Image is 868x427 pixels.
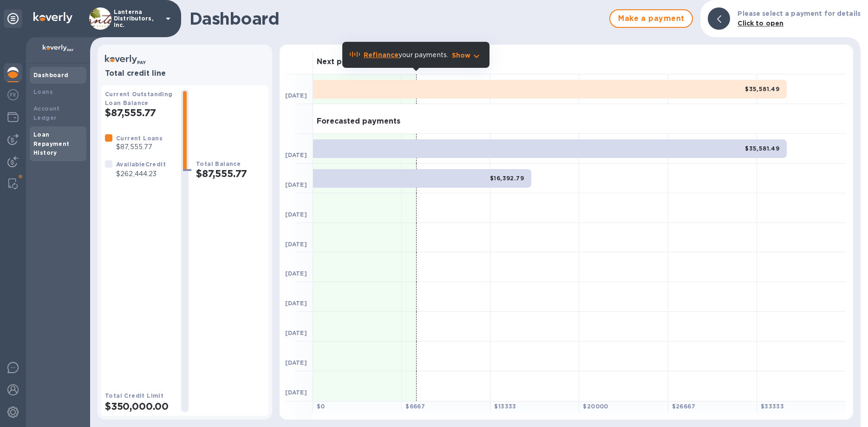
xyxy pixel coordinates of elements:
[494,403,516,410] b: $ 13333
[105,69,265,78] h3: Total credit line
[285,92,307,99] b: [DATE]
[285,300,307,307] b: [DATE]
[105,91,173,106] b: Current Outstanding Loan Balance
[317,117,400,126] h3: Forecasted payments
[7,89,19,100] img: Foreign exchange
[285,211,307,218] b: [DATE]
[490,175,524,182] b: $16,392.79
[745,85,779,92] b: $35,581.49
[105,107,174,118] h2: $87,555.77
[285,270,307,277] b: [DATE]
[114,9,160,28] p: Lanterna Distributors, Inc.
[285,359,307,366] b: [DATE]
[317,403,325,410] b: $ 0
[745,145,779,152] b: $35,581.49
[618,13,685,24] span: Make a payment
[116,142,163,152] p: $87,555.77
[33,12,72,23] img: Logo
[116,169,166,179] p: $262,444.23
[189,9,605,28] h1: Dashboard
[317,58,371,66] h3: Next payment
[737,10,861,17] b: Please select a payment for details
[105,401,174,412] h2: $350,000.00
[761,403,784,410] b: $ 33333
[196,160,241,167] b: Total Balance
[737,20,783,27] b: Click to open
[33,88,53,95] b: Loans
[4,9,22,28] div: Unpin categories
[452,51,482,60] button: Show
[583,403,608,410] b: $ 20000
[285,151,307,158] b: [DATE]
[116,161,166,168] b: Available Credit
[364,51,398,59] b: Refinance
[364,50,448,60] p: your payments.
[116,135,163,142] b: Current Loans
[285,389,307,396] b: [DATE]
[405,403,425,410] b: $ 6667
[285,241,307,248] b: [DATE]
[285,329,307,336] b: [DATE]
[33,72,69,79] b: Dashboard
[285,181,307,188] b: [DATE]
[196,168,265,179] h2: $87,555.77
[609,9,693,28] button: Make a payment
[33,105,60,121] b: Account Ledger
[105,392,163,399] b: Total Credit Limit
[452,51,471,60] p: Show
[33,131,70,157] b: Loan Repayment History
[7,112,19,123] img: Wallets
[672,403,695,410] b: $ 26667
